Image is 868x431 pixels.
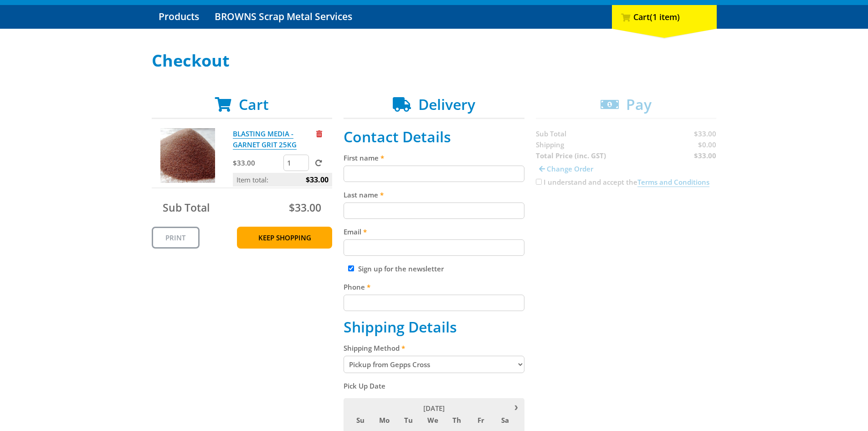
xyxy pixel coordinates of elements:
label: First name [344,152,524,163]
a: Go to the BROWNS Scrap Metal Services page [208,5,359,29]
span: (1 item) [650,11,680,22]
span: Su [349,414,372,426]
input: Please enter your first name. [344,166,524,182]
p: $33.00 [233,157,282,168]
input: Please enter your last name. [344,203,524,219]
input: Please enter your telephone number. [344,295,524,311]
span: $33.00 [306,173,329,187]
select: Please select a shipping method. [344,356,524,373]
span: Sa [493,414,517,426]
label: Shipping Method [344,343,524,353]
span: We [421,414,444,426]
label: Phone [344,281,524,292]
span: Th [445,414,468,426]
h2: Contact Details [344,128,524,145]
a: Print [152,227,200,249]
a: BLASTING MEDIA - GARNET GRIT 25KG [233,129,297,150]
span: $33.00 [289,200,321,215]
label: Pick Up Date [344,380,524,391]
a: Keep Shopping [237,227,332,249]
h1: Checkout [152,52,717,70]
label: Email [344,226,524,237]
a: Remove from cart [316,129,322,138]
span: [DATE] [423,404,445,413]
a: Go to the Products page [152,5,206,29]
h2: Shipping Details [344,318,524,336]
label: Last name [344,189,524,200]
span: Cart [239,94,269,114]
span: Sub Total [163,200,210,215]
label: Sign up for the newsletter [358,264,444,273]
p: Item total: [233,173,332,187]
span: Delivery [418,94,475,114]
input: Please enter your email address. [344,239,524,256]
span: Tu [397,414,420,426]
img: BLASTING MEDIA - GARNET GRIT 25KG [160,128,215,183]
div: Cart [612,5,717,29]
span: Mo [373,414,396,426]
span: Fr [469,414,493,426]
